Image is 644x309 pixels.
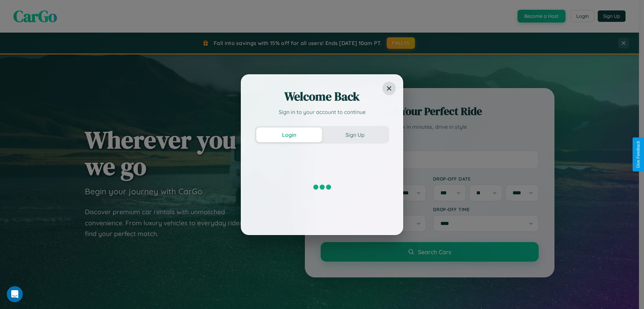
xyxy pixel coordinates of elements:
p: Sign in to your account to continue [255,108,389,116]
div: Give Feedback [636,141,641,168]
button: Login [256,127,322,142]
iframe: Intercom live chat [7,286,23,302]
button: Sign Up [322,127,388,142]
h2: Welcome Back [255,88,389,105]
